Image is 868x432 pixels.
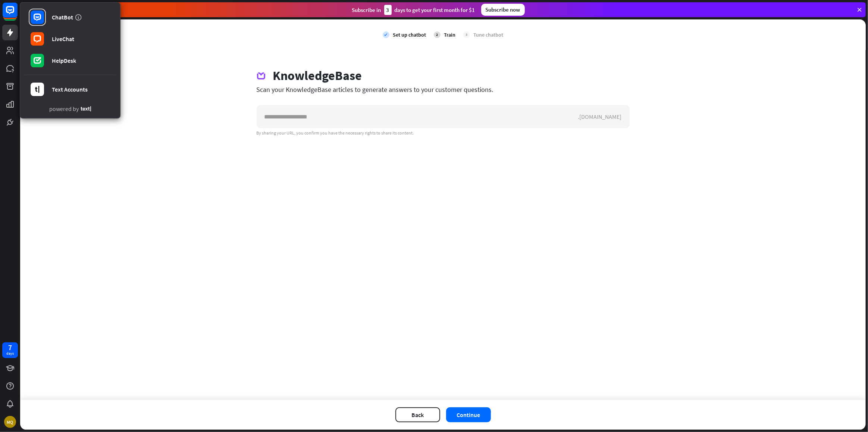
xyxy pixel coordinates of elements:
[578,113,629,120] div: .[DOMAIN_NAME]
[257,85,630,94] div: Scan your KnowledgeBase articles to generate answers to your customer questions.
[383,31,389,38] i: check
[273,68,362,83] div: KnowledgeBase
[4,416,16,428] div: MQ
[481,4,525,16] div: Subscribe now
[463,31,470,38] div: 3
[444,31,456,38] div: Train
[434,31,441,38] div: 2
[393,31,426,38] div: Set up chatbot
[446,407,491,422] button: Continue
[2,342,18,358] a: 7 days
[474,31,504,38] div: Tune chatbot
[8,344,12,351] div: 7
[257,130,630,136] div: By sharing your URL, you confirm you have the necessary rights to share its content.
[395,407,440,422] button: Back
[384,5,392,15] div: 3
[6,351,14,356] div: days
[6,3,28,25] button: Open LiveChat chat widget
[352,5,475,15] div: Subscribe in days to get your first month for $1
